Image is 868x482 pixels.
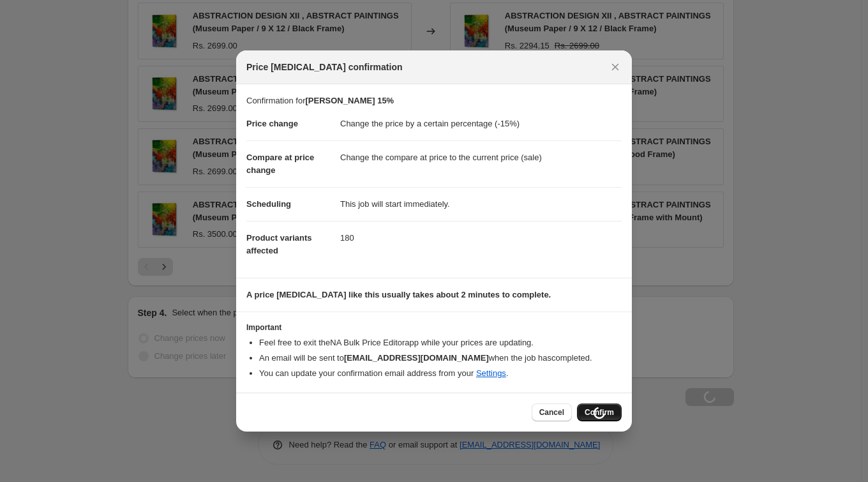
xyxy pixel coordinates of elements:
span: Price [MEDICAL_DATA] confirmation [246,61,403,73]
li: An email will be sent to when the job has completed . [259,352,622,365]
a: Settings [476,368,506,378]
span: Scheduling [246,199,291,209]
h3: Important [246,322,622,333]
button: Close [606,58,624,76]
li: Feel free to exit the NA Bulk Price Editor app while your prices are updating. [259,336,622,349]
span: Cancel [539,407,564,418]
dd: 180 [340,221,622,255]
dd: Change the price by a certain percentage (-15%) [340,107,622,140]
span: Product variants affected [246,233,312,255]
p: Confirmation for [246,94,622,107]
span: Price change [246,119,298,128]
b: A price [MEDICAL_DATA] like this usually takes about 2 minutes to complete. [246,290,551,299]
b: [EMAIL_ADDRESS][DOMAIN_NAME] [344,353,489,363]
span: Compare at price change [246,153,314,175]
dd: Change the compare at price to the current price (sale) [340,140,622,174]
b: [PERSON_NAME] 15% [305,96,394,105]
li: You can update your confirmation email address from your . [259,367,622,380]
dd: This job will start immediately. [340,187,622,221]
button: Cancel [532,403,572,421]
